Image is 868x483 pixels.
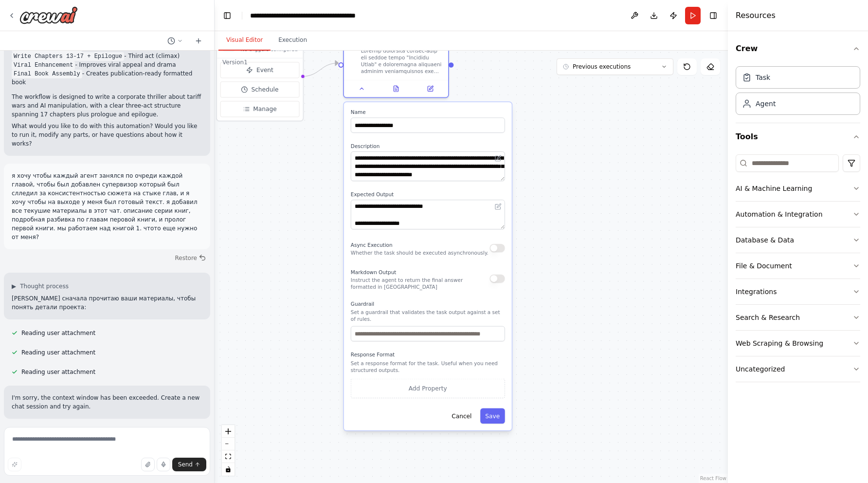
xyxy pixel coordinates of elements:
[343,32,449,98] div: Loremip dolorsita consec-adip eli seddoe tempo "Incididu Utlab" e doloremagna aliquaeni adminim v...
[163,35,187,47] button: Switch to previous chat
[20,282,69,290] span: Thought process
[216,32,304,122] div: No triggers configuredEventScheduleManage
[12,52,202,60] li: - Third act (climax)
[222,450,235,463] button: fit view
[736,356,860,382] button: Uncategorized
[351,191,505,198] label: Expected Output
[736,227,860,253] button: Database & Data
[21,349,95,356] span: Reading user attachment
[736,123,860,150] button: Tools
[700,476,726,481] a: React Flow attribution
[191,35,206,47] button: Start a new chat
[12,70,82,78] code: Final Book Assembly
[736,202,860,227] button: Automation & Integration
[222,463,235,476] button: toggle interactivity
[736,338,823,348] div: Web Scraping & Browsing
[222,425,235,476] div: React Flow controls
[351,242,393,248] span: Async Execution
[736,35,860,62] button: Crew
[351,360,505,373] p: Set a response format for the task. Useful when you need structured outputs.
[12,393,202,411] p: I'm sorry, the context window has been exceeded. Create a new chat session and try again.
[12,122,202,148] p: What would you like to do with this automation? Would you like to run it, modify any parts, or ha...
[736,287,777,297] div: Integrations
[8,458,21,471] button: Improve this prompt
[12,171,202,241] p: я хочу чтобы каждый агент занялся по очреди каждой главой, чтобы был добавлен супервизор который ...
[736,62,860,123] div: Crew
[351,109,505,116] label: Name
[12,282,16,290] span: ▶
[736,305,860,330] button: Search & Research
[12,294,202,312] p: [PERSON_NAME] сначала прочитаю ваши материалы, чтобы понять детали проекта:
[573,63,631,71] span: Previous executions
[493,202,503,212] button: Open in editor
[351,352,505,358] label: Response Format
[756,99,776,109] div: Agent
[21,329,95,337] span: Reading user attachment
[141,458,155,471] button: Upload files
[253,105,276,113] span: Manage
[178,461,193,468] span: Send
[172,458,206,471] button: Send
[756,73,770,82] div: Task
[361,48,443,75] div: Loremip dolorsita consec-adip eli seddoe tempo "Incididu Utlab" e doloremagna aliquaeni adminim v...
[736,235,794,245] div: Database & Data
[416,84,445,94] button: Open in side panel
[351,309,505,323] p: Set a guardrail that validates the task output against a set of rules.
[12,69,202,87] li: - Creates publication-ready formatted book
[240,46,297,53] p: No triggers configured
[250,11,360,20] nav: breadcrumb
[21,368,95,376] span: Reading user attachment
[378,84,414,94] button: View output
[12,61,75,70] code: Viral Enhancement
[736,261,792,271] div: File & Document
[222,58,248,66] div: Version 1
[736,150,860,390] div: Tools
[736,184,812,193] div: AI & Machine Learning
[12,282,69,290] button: ▶Thought process
[351,300,505,307] label: Guardrail
[222,425,235,438] button: zoom in
[447,409,477,424] button: Cancel
[220,9,234,22] button: Hide left sidebar
[251,85,278,93] span: Schedule
[220,81,300,97] button: Schedule
[302,59,339,81] g: Edge from triggers to 62fcd2a1-e0ed-4ba8-8790-114e046160ff
[736,10,776,21] h4: Resources
[736,176,860,201] button: AI & Machine Learning
[351,143,505,150] label: Description
[222,438,235,450] button: zoom out
[557,58,673,75] button: Previous executions
[157,458,170,471] button: Click to speak your automation idea
[736,313,800,322] div: Search & Research
[12,93,202,119] p: The workflow is designed to write a corporate thriller about tariff wars and AI manipulation, wit...
[220,62,300,78] button: Event
[351,269,397,275] span: Markdown Output
[480,409,505,424] button: Save
[256,66,273,74] span: Event
[736,253,860,279] button: File & Document
[19,6,78,24] img: Logo
[351,250,488,257] p: Whether the task should be executed asynchronously.
[12,60,202,69] li: - Improves viral appeal and drama
[736,209,823,219] div: Automation & Integration
[220,101,300,117] button: Manage
[12,52,124,61] code: Write Chapters 13-17 + Epilogue
[706,9,720,22] button: Hide right sidebar
[493,153,503,164] button: Open in editor
[171,251,210,265] button: Restore
[218,30,271,51] button: Visual Editor
[271,30,315,51] button: Execution
[736,331,860,356] button: Web Scraping & Browsing
[736,279,860,304] button: Integrations
[351,379,505,398] button: Add Property
[736,364,785,374] div: Uncategorized
[351,277,490,291] p: Instruct the agent to return the final answer formatted in [GEOGRAPHIC_DATA]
